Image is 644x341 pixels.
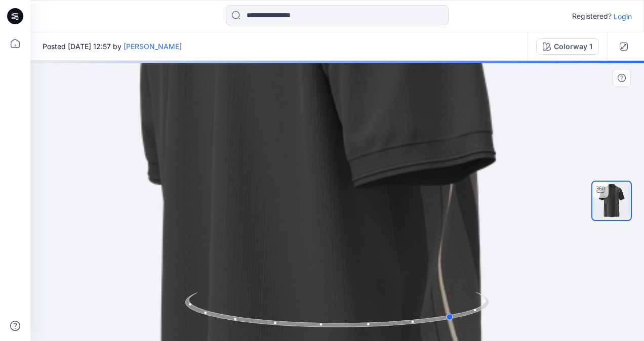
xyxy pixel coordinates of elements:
div: Colorway 1 [554,41,592,52]
a: [PERSON_NAME] [124,42,182,51]
p: Login [614,11,632,22]
p: Registered? [572,10,612,22]
span: Posted [DATE] 12:57 by [43,41,182,52]
button: Colorway 1 [536,38,599,55]
img: B10951 [592,182,631,220]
